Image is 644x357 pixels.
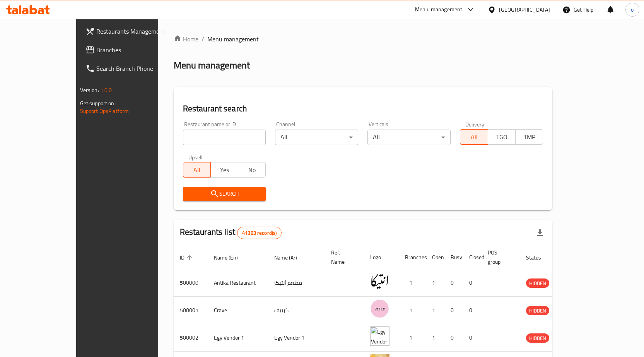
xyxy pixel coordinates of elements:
[174,269,208,297] td: 500000
[499,5,550,14] div: [GEOGRAPHIC_DATA]
[463,324,482,352] td: 0
[96,27,178,36] span: Restaurants Management
[463,246,482,269] th: Closed
[174,324,208,352] td: 500002
[183,187,266,201] button: Search
[331,248,355,266] span: Ref. Name
[174,34,198,44] a: Home
[491,132,512,143] span: TGO
[426,297,444,324] td: 1
[174,34,553,44] nav: breadcrumb
[526,278,549,288] div: HIDDEN
[519,132,540,143] span: TMP
[515,129,543,145] button: TMP
[210,162,238,178] button: Yes
[96,64,178,73] span: Search Branch Phone
[426,246,444,269] th: Open
[79,41,184,59] a: Branches
[526,253,551,262] span: Status
[399,246,426,269] th: Branches
[202,34,204,44] li: /
[268,324,325,352] td: Egy Vendor 1
[80,106,129,116] a: Support.OpsPlatform
[186,164,208,176] span: All
[189,189,260,199] span: Search
[274,253,307,262] span: Name (Ar)
[208,297,268,324] td: Crave
[370,299,389,318] img: Crave
[444,246,463,269] th: Busy
[526,333,549,343] div: HIDDEN
[96,45,178,55] span: Branches
[415,5,463,14] div: Menu-management
[463,297,482,324] td: 0
[237,229,281,237] span: 41383 record(s)
[463,132,485,143] span: All
[100,85,112,95] span: 1.0.0
[79,59,184,78] a: Search Branch Phone
[268,297,325,324] td: كرييف
[444,269,463,297] td: 0
[208,269,268,297] td: Antika Restaurant
[188,154,203,160] label: Upsell
[444,324,463,352] td: 0
[367,130,451,145] div: All
[214,164,235,176] span: Yes
[183,103,543,114] h2: Restaurant search
[180,253,195,262] span: ID
[463,269,482,297] td: 0
[241,164,263,176] span: No
[460,129,488,145] button: All
[214,253,248,262] span: Name (En)
[238,162,266,178] button: No
[444,297,463,324] td: 0
[275,130,358,145] div: All
[426,269,444,297] td: 1
[399,324,426,352] td: 1
[465,121,485,127] label: Delivery
[526,279,549,288] span: HIDDEN
[174,297,208,324] td: 500001
[631,5,634,14] span: o
[488,248,511,266] span: POS group
[399,297,426,324] td: 1
[526,306,549,315] span: HIDDEN
[183,162,211,178] button: All
[526,306,549,315] div: HIDDEN
[174,59,250,72] h2: Menu management
[237,227,282,239] div: Total records count
[370,326,389,346] img: Egy Vendor 1
[488,129,516,145] button: TGO
[180,226,282,239] h2: Restaurants list
[399,269,426,297] td: 1
[526,334,549,343] span: HIDDEN
[370,272,389,291] img: Antika Restaurant
[268,269,325,297] td: مطعم أنتيكا
[426,324,444,352] td: 1
[207,34,259,44] span: Menu management
[80,85,99,95] span: Version:
[80,98,116,108] span: Get support on:
[364,246,399,269] th: Logo
[183,130,266,145] input: Search for restaurant name or ID..
[208,324,268,352] td: Egy Vendor 1
[79,22,184,41] a: Restaurants Management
